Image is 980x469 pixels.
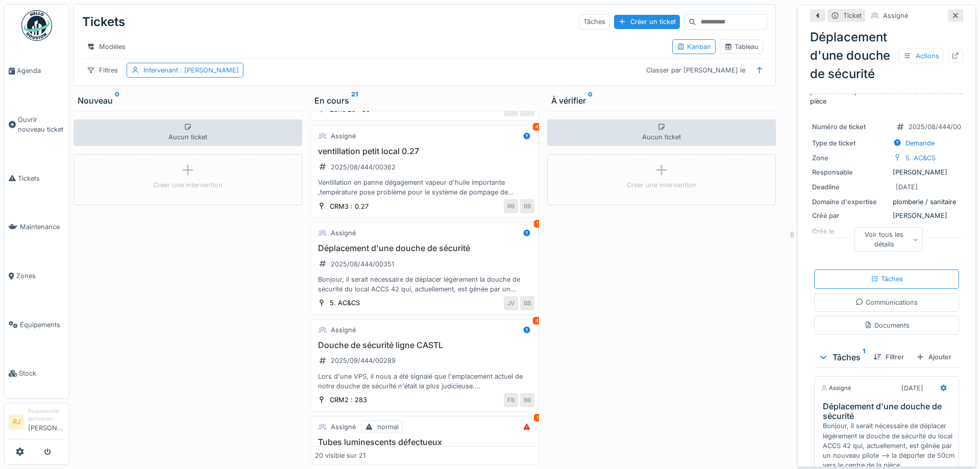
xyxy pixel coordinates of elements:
[520,296,534,310] div: BB
[823,402,954,421] h3: Déplacement d'une douche de sécurité
[534,220,541,228] div: 1
[315,340,534,350] h3: Douche de sécurité ligne CASTL
[883,11,908,20] div: Assigné
[19,368,65,378] span: Stock
[627,180,696,190] div: Créer une intervention
[905,138,935,148] div: Demande
[534,414,541,422] div: 1
[5,349,69,398] a: Stock
[331,356,396,365] div: 2025/09/444/00289
[178,66,239,74] span: : [PERSON_NAME]
[899,48,944,63] div: Actions
[20,320,65,330] span: Équipements
[315,146,534,156] h3: ventillation petit local 0.27
[520,199,534,213] div: BB
[315,372,534,391] div: Lors d'une VPS, il nous a été signalé que l'emplacement actuel de notre douche de sécurité n'étai...
[82,63,122,78] div: Filtres
[315,437,534,447] h3: Tubes luminescents défectueux
[533,123,541,131] div: 4
[5,252,69,301] a: Zones
[810,28,963,83] div: Déplacement d'une douche de sécurité
[143,65,239,75] div: Intervenant
[520,393,534,407] div: BB
[330,202,369,211] div: CRM3 : 0.27
[82,39,130,54] div: Modèles
[533,317,541,325] div: 4
[314,94,535,107] div: En cours
[812,182,889,192] div: Deadline
[331,325,356,335] div: Assigné
[315,275,534,294] div: Bonjour, il serait nécessaire de déplacer légèrement la douche de sécurité du local ACCS 42 qui, ...
[5,46,69,95] a: Agenda
[724,42,758,52] div: Tableau
[115,94,119,107] sup: 0
[812,167,961,177] div: [PERSON_NAME]
[843,11,862,20] div: Ticket
[5,301,69,350] a: Équipements
[812,122,889,132] div: Numéro de ticket
[871,274,903,284] div: Tâches
[614,15,680,29] div: Créer un ticket
[153,180,223,190] div: Créer une intervention
[28,407,65,423] div: Responsable technicien
[818,351,865,363] div: Tâches
[16,271,65,281] span: Zones
[21,10,52,41] img: Badge_color-CXgf-gQk.svg
[504,296,518,310] div: JV
[547,119,776,146] div: Aucun ticket
[315,243,534,253] h3: Déplacement d'une douche de sécurité
[896,182,918,192] div: [DATE]
[331,162,396,172] div: 2025/08/444/00362
[315,451,365,460] div: 20 visible sur 21
[579,14,610,29] div: Tâches
[9,407,65,439] a: RJ Responsable technicien[PERSON_NAME]
[677,42,711,52] div: Kanban
[5,203,69,252] a: Maintenance
[331,259,394,269] div: 2025/08/444/00351
[901,383,923,393] div: [DATE]
[28,407,65,437] li: [PERSON_NAME]
[812,153,889,163] div: Zone
[17,66,65,76] span: Agenda
[504,393,518,407] div: FB
[821,384,851,392] div: Assigné
[812,211,889,220] div: Créé par
[331,422,356,432] div: Assigné
[855,298,918,307] div: Communications
[351,94,358,107] sup: 21
[812,138,889,148] div: Type de ticket
[551,94,772,107] div: À vérifier
[82,9,125,35] div: Tickets
[9,414,24,430] li: RJ
[864,320,910,330] div: Documents
[330,298,360,308] div: 5. AC&CS
[909,122,972,132] div: 2025/08/444/00351
[330,395,367,405] div: CRM2 : 283
[73,119,302,146] div: Aucun ticket
[905,153,936,163] div: 5. AC&CS
[315,178,534,197] div: Ventillation en panne dégagement vapeur d'huile importante ,température pose problème pour le sys...
[642,63,750,78] div: Classer par [PERSON_NAME] le
[812,167,889,177] div: Responsable
[854,227,923,252] div: Voir tous les détails
[18,174,65,183] span: Tickets
[20,222,65,232] span: Maintenance
[18,115,65,134] span: Ouvrir nouveau ticket
[377,422,399,432] div: normal
[863,351,865,363] sup: 1
[912,350,955,364] div: Ajouter
[812,197,961,207] div: plomberie / sanitaire
[812,197,889,207] div: Domaine d'expertise
[331,131,356,141] div: Assigné
[78,94,298,107] div: Nouveau
[5,154,69,203] a: Tickets
[5,95,69,154] a: Ouvrir nouveau ticket
[812,211,961,220] div: [PERSON_NAME]
[869,350,908,364] div: Filtrer
[588,94,593,107] sup: 0
[504,199,518,213] div: RB
[331,228,356,238] div: Assigné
